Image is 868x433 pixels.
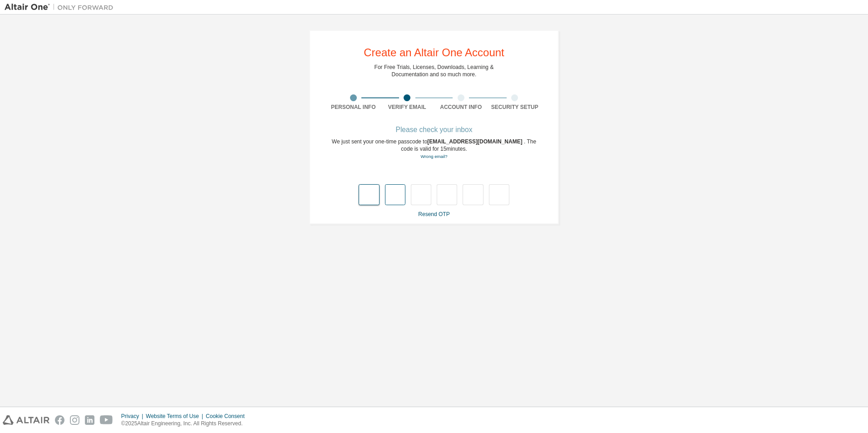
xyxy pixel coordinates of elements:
[380,103,434,111] div: Verify Email
[326,138,542,160] div: We just sent your one-time passcode to . The code is valid for 15 minutes.
[85,415,94,425] img: linkedin.svg
[121,420,250,428] p: © 2025 Altair Engineering, Inc. All Rights Reserved.
[434,103,488,111] div: Account Info
[420,154,447,159] a: Go back to the registration form
[3,415,49,425] img: altair_logo.svg
[121,413,146,420] div: Privacy
[488,103,542,111] div: Security Setup
[70,415,79,425] img: instagram.svg
[427,138,524,145] span: [EMAIL_ADDRESS][DOMAIN_NAME]
[100,415,113,425] img: youtube.svg
[326,103,380,111] div: Personal Info
[375,64,494,78] div: For Free Trials, Licenses, Downloads, Learning & Documentation and so much more.
[55,415,64,425] img: facebook.svg
[206,413,250,420] div: Cookie Consent
[5,3,118,12] img: Altair One
[418,211,449,217] a: Resend OTP
[364,47,504,58] div: Create an Altair One Account
[146,413,206,420] div: Website Terms of Use
[326,127,542,133] div: Please check your inbox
